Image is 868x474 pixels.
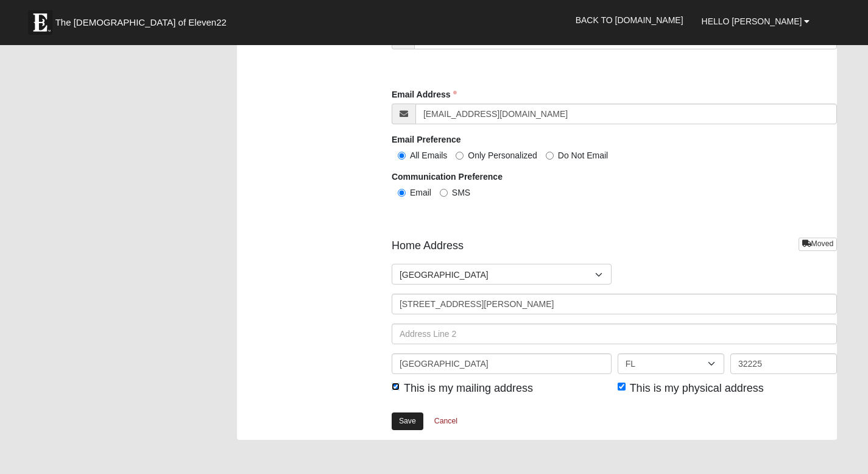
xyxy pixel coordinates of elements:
span: Do Not Email [558,150,608,160]
input: Only Personalized [456,152,464,160]
input: SMS [440,189,448,197]
span: [GEOGRAPHIC_DATA] [400,264,595,285]
label: Email Preference [392,133,461,146]
span: All Emails [410,150,447,160]
input: This is my physical address [618,383,626,391]
label: Communication Preference [392,171,503,183]
input: Address Line 1 [392,294,837,314]
span: Email [410,188,431,197]
a: Hello [PERSON_NAME] [693,6,819,37]
input: City [392,353,612,374]
input: Do Not Email [546,152,554,160]
span: This is my mailing address [404,382,533,394]
a: Back to [DOMAIN_NAME] [566,5,693,35]
span: The [DEMOGRAPHIC_DATA] of Eleven22 [55,16,227,29]
label: Email Address [392,88,457,101]
span: Home Address [392,238,464,254]
input: Zip [730,353,837,374]
span: Only Personalized [468,150,537,160]
a: Cancel [426,412,465,431]
span: Hello [PERSON_NAME] [702,16,802,26]
img: Eleven22 logo [28,10,52,35]
a: The [DEMOGRAPHIC_DATA] of Eleven22 [22,4,266,35]
input: Email [398,189,406,197]
span: SMS [452,188,470,197]
input: This is my mailing address [392,383,400,391]
input: Address Line 2 [392,324,837,344]
a: Save [392,412,423,430]
a: Moved [799,238,838,250]
span: This is my physical address [630,382,764,394]
input: All Emails [398,152,406,160]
